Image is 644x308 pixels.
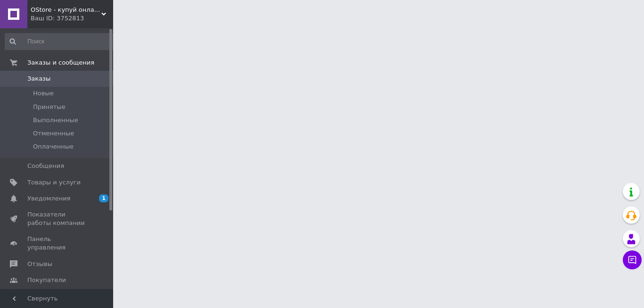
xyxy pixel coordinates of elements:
span: Новые [33,89,54,98]
span: Показатели работы компании [27,210,87,227]
span: Заказы и сообщения [27,58,94,67]
span: Сообщения [27,162,64,170]
button: Чат с покупателем [623,250,642,269]
input: Поиск [5,33,116,50]
span: Заказы [27,75,50,83]
div: Ваш ID: 3752813 [31,14,113,23]
span: Отмененные [33,129,74,138]
span: 1 [99,194,108,202]
span: Принятые [33,103,66,111]
span: Оплаченные [33,142,74,151]
span: Покупатели [27,276,66,284]
span: OStore - купуй онлайн! [31,6,101,14]
span: Отзывы [27,260,52,268]
span: Панель управления [27,235,87,252]
span: Выполненные [33,116,78,125]
span: Уведомления [27,194,70,203]
span: Товары и услуги [27,178,81,187]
